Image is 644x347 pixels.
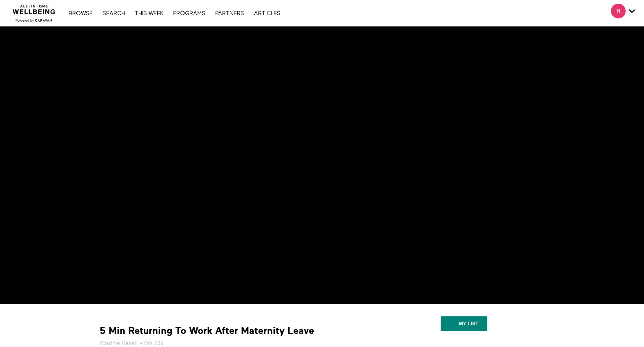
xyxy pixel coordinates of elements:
a: Search [98,11,129,16]
button: My list [441,316,487,331]
a: THIS WEEK [131,11,167,16]
a: Browse [65,11,97,16]
nav: Primary [65,9,284,17]
strong: 5 Min Returning To Work After Maternity Leave [100,325,314,337]
a: ARTICLES [250,11,285,16]
a: PARTNERS [211,11,248,16]
a: PROGRAMS [169,11,209,16]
